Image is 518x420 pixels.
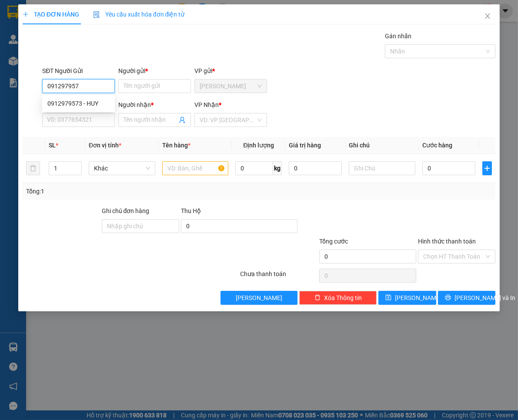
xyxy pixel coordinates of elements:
[118,66,191,76] div: Người gửi
[162,161,229,175] input: VD: Bàn, Ghế
[455,293,515,303] span: [PERSON_NAME] và In
[395,293,441,303] span: [PERSON_NAME]
[378,291,436,305] button: save[PERSON_NAME]
[475,4,500,29] button: Close
[299,291,377,305] button: deleteXóa Thông tin
[42,66,115,76] div: SĐT Người Gửi
[324,293,362,303] span: Xóa Thông tin
[47,99,110,108] div: 0912979573 - HUY
[484,13,491,20] span: close
[181,207,201,214] span: Thu Hộ
[162,142,190,149] span: Tên hàng
[349,161,415,175] input: Ghi Chú
[23,11,29,17] span: plus
[273,161,282,175] span: kg
[319,238,348,245] span: Tổng cước
[42,97,115,110] div: 0912979573 - HUY
[194,66,267,76] div: VP gửi
[221,291,298,305] button: [PERSON_NAME]
[289,142,321,149] span: Giá trị hàng
[26,187,201,196] div: Tổng: 1
[179,117,186,123] span: user-add
[314,294,321,301] span: delete
[89,142,121,149] span: Đơn vị tính
[26,161,40,175] button: delete
[236,293,282,303] span: [PERSON_NAME]
[483,165,492,172] span: plus
[438,291,495,305] button: printer[PERSON_NAME] và In
[445,294,451,301] span: printer
[93,11,185,18] span: Yêu cầu xuất hóa đơn điện tử
[118,100,191,110] div: Người nhận
[23,11,79,18] span: TẠO ĐƠN HÀNG
[243,142,274,149] span: Định lượng
[385,33,411,40] label: Gán nhãn
[102,219,179,233] input: Ghi chú đơn hàng
[345,137,419,154] th: Ghi chú
[422,142,452,149] span: Cước hàng
[482,161,492,175] button: plus
[49,142,56,149] span: SL
[194,101,219,108] span: VP Nhận
[93,11,100,18] img: icon
[385,294,391,301] span: save
[289,161,342,175] input: 0
[102,207,150,214] label: Ghi chú đơn hàng
[239,269,318,284] div: Chưa thanh toán
[94,162,150,175] span: Khác
[418,238,476,245] label: Hình thức thanh toán
[200,80,262,93] span: Cam Đức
